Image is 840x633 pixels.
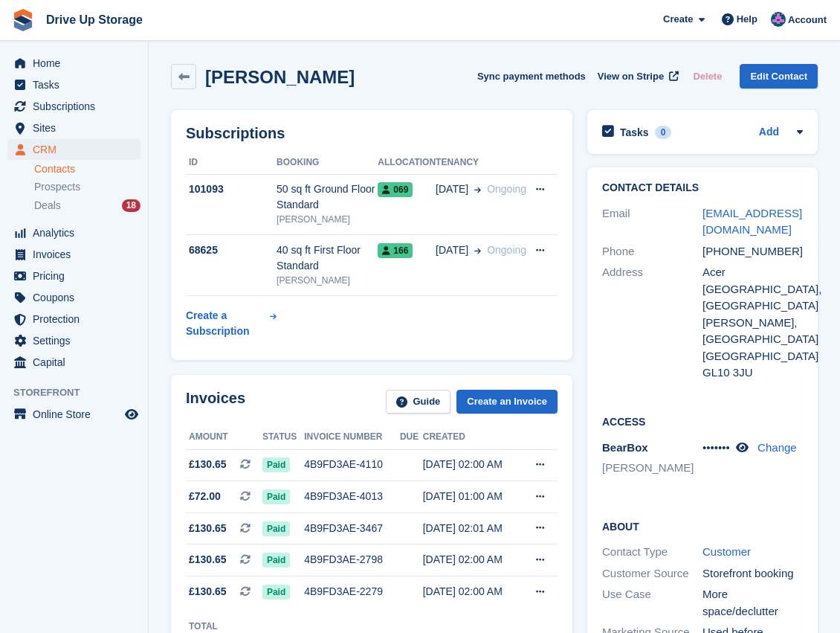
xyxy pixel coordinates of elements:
[487,183,526,195] span: Ongoing
[13,385,148,400] span: Storefront
[602,243,702,260] div: Phone
[33,139,122,160] span: CRM
[189,620,235,633] div: Total
[702,207,802,237] a: [EMAIL_ADDRESS][DOMAIN_NAME]
[277,181,378,213] div: 50 sq ft Ground Floor Standard
[386,390,451,414] a: Guide
[304,584,400,600] div: 4B9FD3AE-2279
[34,179,140,195] a: Prospects
[262,585,290,600] span: Paid
[737,12,757,27] span: Help
[602,205,702,239] div: Email
[602,518,803,533] h2: About
[7,53,140,74] a: menu
[620,126,649,139] h2: Tasks
[33,96,122,117] span: Subscriptions
[262,457,290,472] span: Paid
[7,74,140,95] a: menu
[436,151,526,175] th: Tenancy
[33,404,122,425] span: Online Store
[186,425,262,449] th: Amount
[7,266,140,286] a: menu
[7,330,140,351] a: menu
[740,64,818,89] a: Edit Contact
[456,390,558,414] a: Create an Invoice
[378,243,413,258] span: 166
[602,586,702,620] div: Use Case
[33,287,122,308] span: Coupons
[423,425,520,449] th: Created
[33,330,122,351] span: Settings
[702,364,803,382] div: GL10 3JU
[602,414,803,428] h2: Access
[186,125,558,142] h2: Subscriptions
[771,12,786,27] img: Andy
[304,425,400,449] th: Invoice number
[262,521,290,536] span: Paid
[7,222,140,243] a: menu
[304,552,400,568] div: 4B9FD3AE-2798
[436,242,468,258] span: [DATE]
[205,67,355,87] h2: [PERSON_NAME]
[189,521,227,536] span: £130.65
[378,151,436,175] th: Allocation
[277,213,378,226] div: [PERSON_NAME]
[33,118,122,138] span: Sites
[702,545,751,558] a: Customer
[7,96,140,117] a: menu
[602,460,702,477] li: [PERSON_NAME]
[189,584,227,600] span: £130.65
[40,7,149,32] a: Drive Up Storage
[304,521,400,536] div: 4B9FD3AE-3467
[277,242,378,274] div: 40 sq ft First Floor Standard
[702,565,803,582] div: Storefront booking
[759,124,779,141] a: Add
[262,425,304,449] th: Status
[757,441,797,454] a: Change
[378,182,413,197] span: 069
[423,489,520,504] div: [DATE] 01:00 AM
[7,287,140,308] a: menu
[304,457,400,472] div: 4B9FD3AE-4110
[123,405,140,423] a: Preview store
[602,182,803,194] h2: Contact Details
[12,9,34,31] img: stora-icon-8386f47178a22dfd0bd8f6a31ec36ba5ce8667c1dd55bd0f319d3a0aa187defe.svg
[592,64,682,89] a: View on Stripe
[702,243,803,260] div: [PHONE_NUMBER]
[189,489,221,504] span: £72.00
[277,274,378,287] div: [PERSON_NAME]
[702,264,803,281] div: Acer
[186,308,267,339] div: Create a Subscription
[487,244,526,256] span: Ongoing
[702,348,803,365] div: [GEOGRAPHIC_DATA]
[7,139,140,160] a: menu
[687,64,728,89] button: Delete
[304,489,400,504] div: 4B9FD3AE-4013
[788,13,827,28] span: Account
[423,584,520,600] div: [DATE] 02:00 AM
[400,425,423,449] th: Due
[33,309,122,330] span: Protection
[277,151,378,175] th: Booking
[186,242,277,258] div: 68625
[7,404,140,425] a: menu
[602,264,702,382] div: Address
[33,222,122,243] span: Analytics
[262,489,290,504] span: Paid
[7,118,140,138] a: menu
[423,457,520,472] div: [DATE] 02:00 AM
[602,544,702,561] div: Contact Type
[598,69,664,84] span: View on Stripe
[33,53,122,74] span: Home
[186,181,277,197] div: 101093
[436,181,468,197] span: [DATE]
[602,565,702,582] div: Customer Source
[702,281,803,348] div: [GEOGRAPHIC_DATA], [GEOGRAPHIC_DATA][PERSON_NAME], [GEOGRAPHIC_DATA]
[262,553,290,568] span: Paid
[186,390,245,414] h2: Invoices
[33,266,122,286] span: Pricing
[33,352,122,373] span: Capital
[702,441,730,454] span: •••••••
[189,457,227,472] span: £130.65
[33,74,122,95] span: Tasks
